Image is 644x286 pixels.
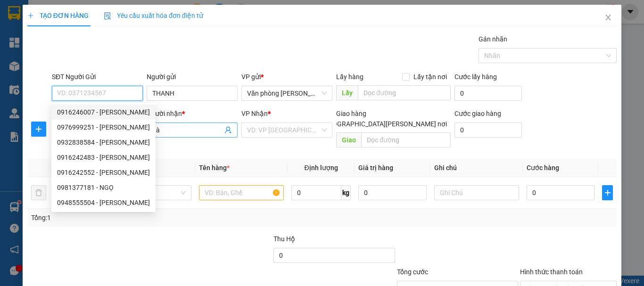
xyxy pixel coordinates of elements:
[31,185,46,200] button: delete
[57,137,150,147] div: 0932838584 - [PERSON_NAME]
[341,185,351,200] span: kg
[199,164,230,172] span: Tên hàng
[527,164,559,172] span: Cước hàng
[336,73,363,81] span: Lấy hàng
[51,105,156,120] div: 0916246007 - KHANH
[51,135,156,150] div: 0932838584 - VÂN
[318,119,451,129] span: [GEOGRAPHIC_DATA][PERSON_NAME] nơi
[454,86,522,101] input: Cước lấy hàng
[52,72,143,82] div: SĐT Người Gửi
[31,122,46,137] button: plus
[602,185,613,200] button: plus
[57,152,150,163] div: 0916242483 - [PERSON_NAME]
[199,185,284,200] input: VD: Bàn, Ghế
[520,268,583,276] label: Hình thức thanh toán
[51,165,156,180] div: 0916242552 - TRUNG
[32,125,46,133] span: plus
[430,159,523,177] th: Ghi chú
[147,72,238,82] div: Người gửi
[241,110,268,117] span: VP Nhận
[57,167,150,178] div: 0916242552 - [PERSON_NAME]
[104,12,203,19] span: Yêu cầu xuất hóa đơn điện tử
[336,132,361,147] span: Giao
[51,195,156,210] div: 0948555504 - LANH
[241,72,332,82] div: VP gửi
[273,235,295,243] span: Thu Hộ
[336,85,358,100] span: Lấy
[51,180,156,195] div: 0981377181 - NGỌ
[336,110,366,117] span: Giao hàng
[410,72,451,82] span: Lấy tận nơi
[604,14,612,21] span: close
[397,268,428,276] span: Tổng cước
[358,185,426,200] input: 0
[147,108,238,119] div: Người nhận
[434,185,519,200] input: Ghi Chú
[51,150,156,165] div: 0916242483 - THẢO
[51,120,156,135] div: 0976999251 - KHƯƠNG
[57,182,150,193] div: 0981377181 - NGỌ
[603,189,612,196] span: plus
[454,73,497,81] label: Cước lấy hàng
[361,132,451,147] input: Dọc đường
[454,110,501,117] label: Cước giao hàng
[27,12,89,19] span: TẠO ĐƠN HÀNG
[358,164,393,172] span: Giá trị hàng
[31,212,249,223] div: Tổng: 1
[57,107,150,117] div: 0916246007 - [PERSON_NAME]
[27,12,34,19] span: plus
[595,5,621,31] button: Close
[454,123,522,138] input: Cước giao hàng
[358,85,451,100] input: Dọc đường
[57,122,150,132] div: 0976999251 - [PERSON_NAME]
[247,86,327,100] span: Văn phòng Tắc Vân
[479,35,507,43] label: Gán nhãn
[224,126,232,134] span: user-add
[57,197,150,208] div: 0948555504 - [PERSON_NAME]
[304,164,338,172] span: Định lượng
[104,12,111,20] img: icon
